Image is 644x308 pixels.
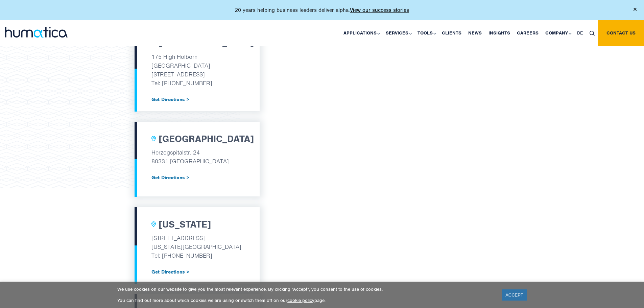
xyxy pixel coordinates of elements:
a: Contact us [598,20,644,46]
span: DE [577,30,583,36]
p: [US_STATE][GEOGRAPHIC_DATA] [151,242,243,251]
p: We use cookies on our website to give you the most relevant experience. By clicking “Accept”, you... [117,286,494,292]
h2: [GEOGRAPHIC_DATA] [159,134,254,145]
p: Tel: [PHONE_NUMBER] [151,79,243,88]
a: View our success stories [350,7,409,14]
a: News [465,20,485,46]
h2: [US_STATE] [159,219,211,231]
a: DE [574,20,586,46]
p: Tel: [PHONE_NUMBER] [151,251,243,260]
a: cookie policy [287,298,314,303]
p: 175 High Holborn [151,52,243,61]
p: [GEOGRAPHIC_DATA] [151,61,243,70]
p: [STREET_ADDRESS] [151,70,243,79]
a: Tools [414,20,438,46]
a: Insights [485,20,514,46]
a: Clients [438,20,465,46]
a: Get Directions > [151,269,243,275]
a: Applications [340,20,382,46]
a: Services [382,20,414,46]
a: Company [542,20,574,46]
a: ACCEPT [502,289,527,301]
img: search_icon [590,31,595,36]
img: logo [5,27,68,38]
a: Get Directions > [151,97,243,102]
p: You can find out more about which cookies we are using or switch them off on our page. [117,298,494,303]
p: Herzogspitalstr. 24 [151,148,243,157]
p: 80331 [GEOGRAPHIC_DATA] [151,157,243,166]
p: [STREET_ADDRESS] [151,234,243,242]
a: Careers [514,20,542,46]
a: Get Directions > [151,175,243,180]
p: 20 years helping business leaders deliver alpha. [235,7,409,14]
